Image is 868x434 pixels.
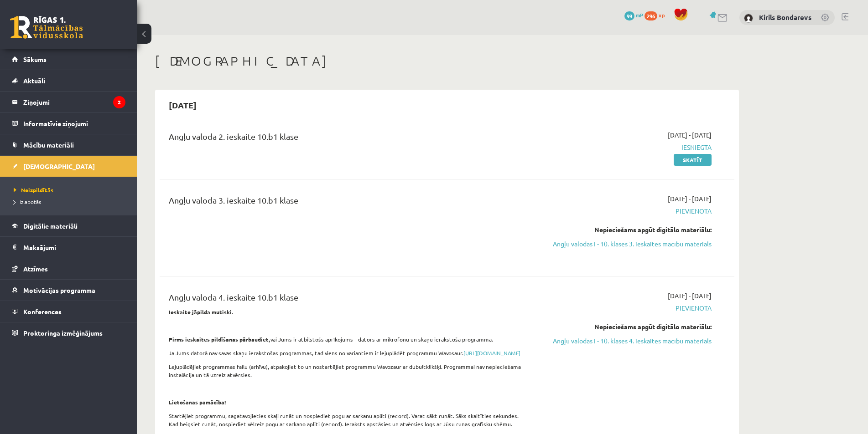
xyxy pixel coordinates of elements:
[12,301,125,322] a: Konferences
[14,198,128,206] a: Izlabotās
[169,349,526,357] p: Ja Jums datorā nav savas skaņu ierakstošas programmas, tad viens no variantiem ir lejuplādēt prog...
[169,363,526,379] p: Lejuplādējiet programmas failu (arhīvu), atpakojiet to un nostartējiet programmu Wavozaur ar dubu...
[12,113,125,134] a: Informatīvie ziņojumi
[540,143,712,152] span: Iesniegta
[160,94,206,116] h2: [DATE]
[540,322,712,332] div: Nepieciešams apgūt digitālo materiālu:
[23,237,125,258] legend: Maksājumi
[14,186,53,194] span: Neizpildītās
[169,335,526,343] p: vai Jums ir atbilstošs aprīkojums - dators ar mikrofonu un skaņu ierakstoša programma.
[23,162,95,170] span: [DEMOGRAPHIC_DATA]
[12,215,125,236] a: Digitālie materiāli
[14,186,128,194] a: Neizpildītās
[12,49,125,70] a: Sākums
[540,239,712,249] a: Angļu valodas I - 10. klases 3. ieskaites mācību materiāls
[169,336,270,343] strong: Pirms ieskaites pildīšanas pārbaudiet,
[12,70,125,91] a: Aktuāli
[674,154,712,166] a: Skatīt
[540,303,712,313] span: Pievienota
[12,92,125,112] a: Ziņojumi2
[624,11,643,19] a: 99 mP
[540,225,712,235] div: Nepieciešams apgūt digitālo materiālu:
[636,11,643,19] span: mP
[169,412,526,428] p: Startējiet programmu, sagatavojieties skaļi runāt un nospiediet pogu ar sarkanu aplīti (record). ...
[23,77,45,85] span: Aktuāli
[169,398,226,406] strong: Lietošanas pamācība!
[169,194,526,211] div: Angļu valoda 3. ieskaite 10.b1 klase
[12,156,125,177] a: [DEMOGRAPHIC_DATA]
[10,16,83,39] a: Rīgas 1. Tālmācības vidusskola
[668,291,712,301] span: [DATE] - [DATE]
[155,53,739,69] h1: [DEMOGRAPHIC_DATA]
[659,11,665,19] span: xp
[23,286,95,294] span: Motivācijas programma
[759,13,811,22] a: Kirils Bondarevs
[23,113,125,134] legend: Informatīvie ziņojumi
[463,349,520,357] a: [URL][DOMAIN_NAME]
[23,222,78,230] span: Digitālie materiāli
[169,291,526,308] div: Angļu valoda 4. ieskaite 10.b1 klase
[12,322,125,343] a: Proktoringa izmēģinājums
[540,206,712,216] span: Pievienota
[12,237,125,258] a: Maksājumi
[14,198,41,205] span: Izlabotās
[12,280,125,301] a: Motivācijas programma
[668,194,712,204] span: [DATE] - [DATE]
[12,134,125,155] a: Mācību materiāli
[624,11,634,20] span: 99
[23,265,48,273] span: Atzīmes
[23,141,74,149] span: Mācību materiāli
[645,11,657,20] span: 296
[668,130,712,140] span: [DATE] - [DATE]
[23,329,103,337] span: Proktoringa izmēģinājums
[23,92,125,112] legend: Ziņojumi
[169,130,526,147] div: Angļu valoda 2. ieskaite 10.b1 klase
[12,258,125,279] a: Atzīmes
[645,11,669,19] a: 296 xp
[540,336,712,346] a: Angļu valodas I - 10. klases 4. ieskaites mācību materiāls
[113,96,125,108] i: 2
[169,308,234,316] strong: Ieskaite jāpilda mutiski.
[744,14,753,23] img: Kirils Bondarevs
[23,307,62,316] span: Konferences
[23,55,47,63] span: Sākums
